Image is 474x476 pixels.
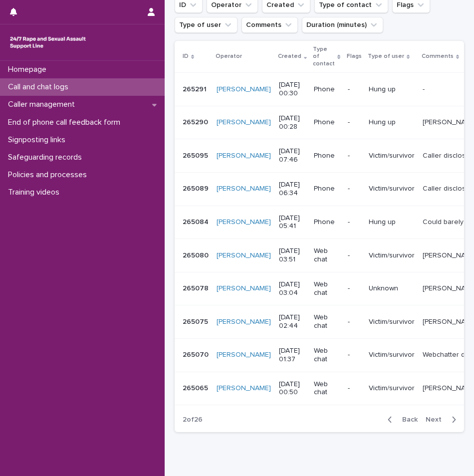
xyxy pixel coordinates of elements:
p: - [348,284,361,293]
p: 265075 [183,316,210,326]
p: 265078 [183,282,211,293]
p: Victim/survivor [369,384,415,393]
p: Created [278,51,301,62]
p: Flags [347,51,362,62]
p: Phone [314,185,339,193]
p: [DATE] 03:51 [279,247,306,264]
button: Comments [241,17,298,33]
button: Back [380,415,422,424]
p: 265095 [183,150,210,160]
p: Phone [314,152,339,160]
p: Caller management [4,100,83,109]
a: [PERSON_NAME] [217,284,271,293]
p: [DATE] 00:28 [279,114,306,131]
p: Signposting links [4,135,73,145]
p: Victim/survivor [369,152,415,160]
p: 265089 [183,183,211,193]
p: [DATE] 03:04 [279,280,306,297]
a: [PERSON_NAME] [217,118,271,127]
p: - [348,152,361,160]
p: Web chat [314,280,339,297]
p: Phone [314,218,339,227]
button: Duration (minutes) [302,17,383,33]
p: Phone [314,118,339,127]
p: [DATE] 00:30 [279,81,306,98]
p: Web chat [314,247,339,264]
p: - [348,351,361,359]
p: Victim/survivor [369,185,415,193]
p: Phone [314,85,339,94]
button: Type of user [175,17,237,33]
p: Operator [216,51,242,62]
p: Web chat [314,347,339,364]
p: - [348,218,361,227]
span: Next [426,416,448,423]
p: Call and chat logs [4,82,76,92]
p: Training videos [4,188,67,197]
span: Back [396,416,418,423]
p: Safeguarding records [4,153,90,162]
p: - [348,384,361,393]
p: - [348,118,361,127]
p: 265291 [183,83,209,94]
p: [DATE] 00:50 [279,380,306,397]
p: 265065 [183,382,210,393]
p: Victim/survivor [369,318,415,326]
p: Policies and processes [4,170,95,180]
p: Victim/survivor [369,251,415,260]
button: Next [422,415,464,424]
p: Web chat [314,313,339,330]
img: rhQMoQhaT3yELyF149Cw [8,32,88,52]
p: Victim/survivor [369,351,415,359]
p: Web chat [314,380,339,397]
p: [DATE] 02:44 [279,313,306,330]
a: [PERSON_NAME] [217,85,271,94]
p: 2 of 26 [175,408,211,432]
p: 265080 [183,249,211,260]
p: [DATE] 05:41 [279,214,306,231]
a: [PERSON_NAME] [217,318,271,326]
p: 265084 [183,216,211,227]
a: [PERSON_NAME] [217,185,271,193]
p: - [348,85,361,94]
p: Unknown [369,284,415,293]
p: - [348,251,361,260]
p: Hung up [369,118,415,127]
a: [PERSON_NAME] [217,384,271,393]
a: [PERSON_NAME] [217,152,271,160]
p: Type of user [368,51,404,62]
p: Hung up [369,85,415,94]
p: 265290 [183,116,210,127]
p: [DATE] 06:34 [279,181,306,198]
p: - [423,83,427,94]
p: Hung up [369,218,415,227]
p: Comments [422,51,454,62]
a: [PERSON_NAME] [217,351,271,359]
p: [DATE] 01:37 [279,347,306,364]
p: Homepage [4,65,54,74]
p: [DATE] 07:46 [279,147,306,164]
p: 265070 [183,349,211,359]
p: End of phone call feedback form [4,118,128,127]
p: Type of contact [313,44,335,69]
p: - [348,185,361,193]
a: [PERSON_NAME] [217,251,271,260]
p: - [348,318,361,326]
a: [PERSON_NAME] [217,218,271,227]
p: ID [183,51,189,62]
